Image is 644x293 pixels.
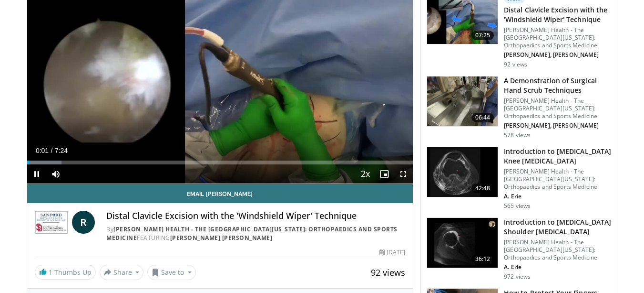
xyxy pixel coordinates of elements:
a: 1 Thumbs Up [35,265,96,280]
button: Enable picture-in-picture mode [375,164,394,184]
p: 578 views [504,131,531,139]
span: 92 views [371,267,405,278]
p: [PERSON_NAME], [PERSON_NAME] [504,122,611,130]
span: / [51,147,53,154]
p: [PERSON_NAME] Health - The [GEOGRAPHIC_DATA][US_STATE]: Orthopaedics and Sports Medicine [504,239,611,261]
div: By FEATURING , [106,225,405,242]
h3: Distal Clavicle Excision with the 'Windshield Wiper' Technique [504,5,611,24]
h3: Introduction to [MEDICAL_DATA] Knee [MEDICAL_DATA] [504,147,611,166]
div: [DATE] [379,248,405,257]
a: [PERSON_NAME] [222,234,273,242]
a: [PERSON_NAME] [170,234,221,242]
span: 07:25 [471,31,494,40]
button: Pause [27,164,46,184]
img: 5b4bafdf-eac3-493b-b70b-1e3f603fc1bc.150x105_q85_crop-smart_upscale.jpg [427,76,498,126]
span: 7:24 [55,147,68,154]
a: 42:48 Introduction to [MEDICAL_DATA] Knee [MEDICAL_DATA] [PERSON_NAME] Health - The [GEOGRAPHIC_D... [427,147,611,210]
a: 06:44 A Demonstration of Surgical Hand Scrub Techniques [PERSON_NAME] Health - The [GEOGRAPHIC_DA... [427,76,611,139]
p: [PERSON_NAME], [PERSON_NAME] [504,51,611,59]
span: 0:01 [36,147,49,154]
span: 06:44 [471,113,494,122]
img: b7c8ed41-df81-44f5-8109-2bb6f2e8f9d3.150x105_q85_crop-smart_upscale.jpg [427,147,498,197]
button: Save to [147,265,196,280]
a: R [72,211,95,234]
a: 36:12 Introduction to [MEDICAL_DATA] Shoulder [MEDICAL_DATA] [PERSON_NAME] Health - The [GEOGRAPH... [427,217,611,281]
p: [PERSON_NAME] Health - The [GEOGRAPHIC_DATA][US_STATE]: Orthopaedics and Sports Medicine [504,26,611,49]
a: Email [PERSON_NAME] [27,184,413,203]
h3: Introduction to [MEDICAL_DATA] Shoulder [MEDICAL_DATA] [504,217,611,237]
img: a0776280-a0fb-4b9d-8955-7e1de4459823.150x105_q85_crop-smart_upscale.jpg [427,218,498,268]
span: 42:48 [471,184,494,193]
p: 565 views [504,202,531,210]
p: 92 views [504,61,527,68]
div: Progress Bar [27,161,413,164]
p: A. Erie [504,263,611,271]
p: A. Erie [504,193,611,200]
p: [PERSON_NAME] Health - The [GEOGRAPHIC_DATA][US_STATE]: Orthopaedics and Sports Medicine [504,97,611,120]
p: [PERSON_NAME] Health - The [GEOGRAPHIC_DATA][US_STATE]: Orthopaedics and Sports Medicine [504,168,611,191]
img: Sanford Health - The University of South Dakota School of Medicine: Orthopaedics and Sports Medicine [35,211,69,234]
h4: Distal Clavicle Excision with the 'Windshield Wiper' Technique [106,211,405,221]
span: 36:12 [471,254,494,264]
span: 1 [49,268,52,277]
p: 972 views [504,273,531,281]
button: Share [100,265,144,280]
button: Playback Rate [356,164,375,184]
button: Fullscreen [394,164,413,184]
h3: A Demonstration of Surgical Hand Scrub Techniques [504,76,611,95]
a: [PERSON_NAME] Health - The [GEOGRAPHIC_DATA][US_STATE]: Orthopaedics and Sports Medicine [106,225,398,242]
button: Mute [46,164,65,184]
